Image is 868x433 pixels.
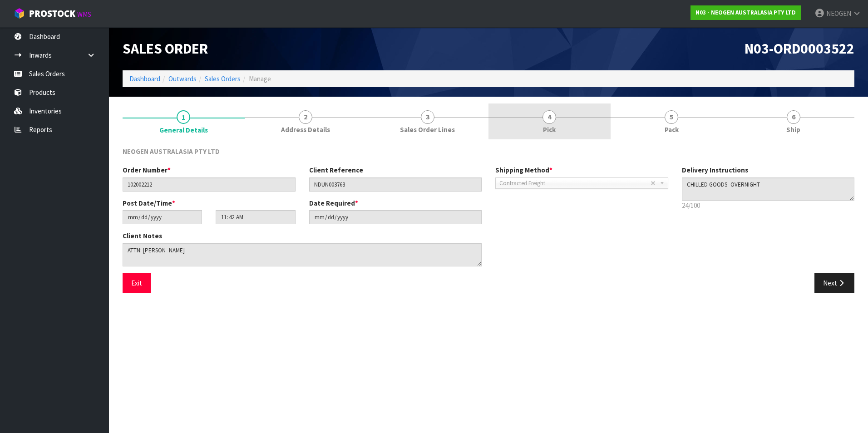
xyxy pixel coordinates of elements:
[168,74,197,83] a: Outwards
[281,125,330,134] span: Address Details
[400,125,455,134] span: Sales Order Lines
[123,165,171,175] label: Order Number
[299,110,312,124] span: 2
[499,178,651,189] span: Contracted Freight
[205,74,241,83] a: Sales Orders
[14,8,25,19] img: cube-alt.png
[745,39,854,58] span: N03-ORD0003522
[682,165,748,175] label: Delivery Instructions
[309,177,482,192] input: Client Reference
[787,110,800,124] span: 6
[814,273,854,293] button: Next
[542,110,556,124] span: 4
[665,110,678,124] span: 5
[123,147,220,156] span: NEOGEN AUSTRALASIA PTY LTD
[177,110,190,124] span: 1
[123,177,296,192] input: Order Number
[695,9,796,16] strong: N03 - NEOGEN AUSTRALASIA PTY LTD
[123,39,208,58] span: Sales Order
[123,140,854,300] span: General Details
[29,8,75,20] span: ProStock
[123,273,151,293] button: Exit
[543,125,556,134] span: Pick
[826,9,851,18] span: NEOGEN
[159,125,208,135] span: General Details
[309,165,363,175] label: Client Reference
[682,201,855,210] p: 24/100
[77,10,91,19] small: WMS
[249,74,271,83] span: Manage
[309,198,358,208] label: Date Required
[123,231,162,241] label: Client Notes
[123,198,175,208] label: Post Date/Time
[495,165,552,175] label: Shipping Method
[665,125,679,134] span: Pack
[786,125,800,134] span: Ship
[421,110,434,124] span: 3
[129,74,160,83] a: Dashboard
